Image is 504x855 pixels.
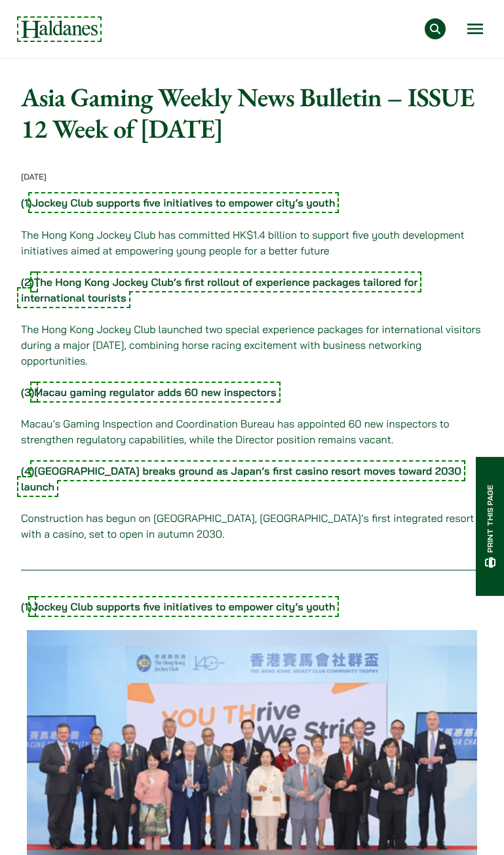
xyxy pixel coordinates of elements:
[21,81,483,144] h1: Asia Gaming Weekly News Bulletin – ISSUE 12 Week of [DATE]
[21,416,483,447] p: Macau’s Gaming Inspection and Coordination Bureau has appointed 60 new inspectors to strengthen r...
[21,20,98,38] img: Logo of Haldanes
[21,275,34,288] strong: (2)
[467,24,483,34] button: Open menu
[425,18,446,39] button: Search
[21,386,34,399] strong: (3)
[21,463,483,542] p: Construction has begun on [GEOGRAPHIC_DATA], [GEOGRAPHIC_DATA]’s first integrated resort with a c...
[21,600,335,613] strong: (1)
[21,275,417,304] a: The Hong Kong Jockey Club’s first rollout of experience packages tailored for international tourists
[21,464,34,477] b: (4)
[21,196,335,209] strong: (1)
[21,321,483,368] p: The Hong Kong Jockey Club launched two special experience packages for international visitors dur...
[21,464,461,493] a: [GEOGRAPHIC_DATA] breaks ground as Japan’s first casino resort moves toward 2030 launch
[34,386,276,399] a: Macau gaming regulator adds 60 new inspectors
[32,600,336,613] a: Jockey Club supports five initiatives to empower city’s youth
[21,227,483,258] p: The Hong Kong Jockey Club has committed HK$1.4 billion to support five youth development initiati...
[32,196,336,209] a: Jockey Club supports five initiatives to empower city’s youth
[21,172,47,182] time: [DATE]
